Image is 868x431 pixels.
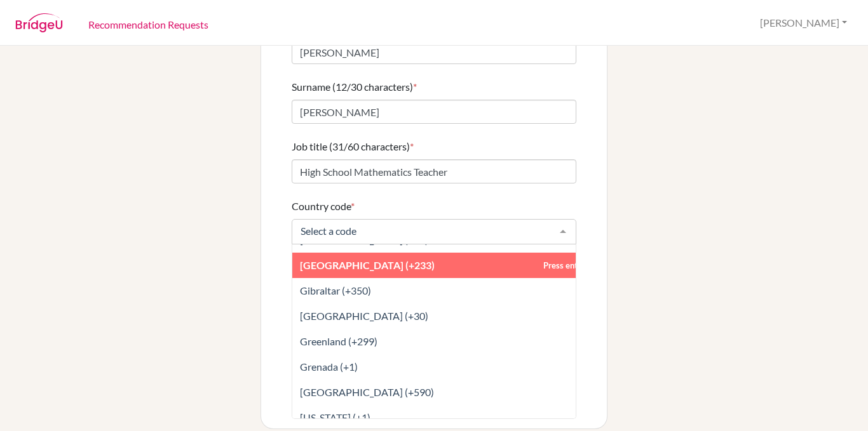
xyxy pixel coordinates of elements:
input: Enter your surname [292,100,576,124]
span: Grenada (+1) [300,361,358,373]
span: [GEOGRAPHIC_DATA] (+590) [300,386,434,398]
input: Enter your job title [292,159,576,183]
label: Job title (31/60 characters) [292,139,414,154]
label: Surname (12/30 characters) [292,79,417,95]
input: Enter your first name [292,40,576,64]
span: Greenland (+299) [300,335,377,347]
button: [PERSON_NAME] [754,11,853,35]
input: Select a code [297,225,550,237]
span: [US_STATE] (+1) [300,411,370,423]
a: Recommendation Requests [78,2,219,46]
img: BridgeU logo [15,13,63,32]
span: Gibraltar (+350) [300,284,371,296]
label: Country code [292,199,355,214]
span: [GEOGRAPHIC_DATA] (+30) [300,310,428,322]
span: [GEOGRAPHIC_DATA] (+233) [300,259,435,271]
